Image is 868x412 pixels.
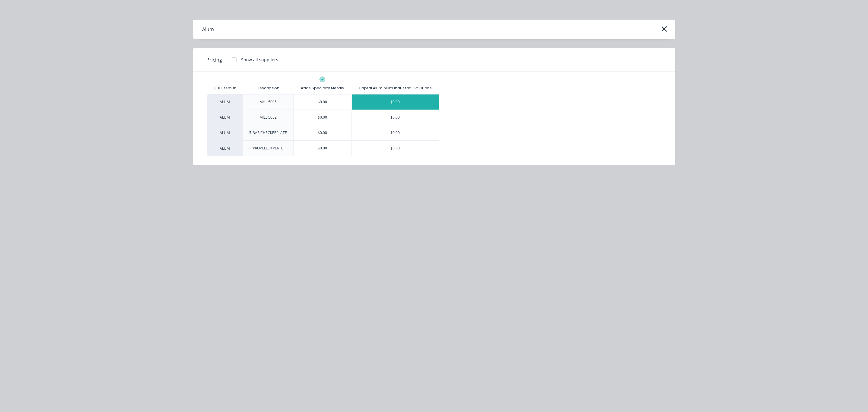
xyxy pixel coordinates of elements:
span: Pricing [206,56,222,63]
div: ALUM [207,94,243,110]
div: $0.00 [294,94,351,110]
div: Capral Aluminium Industrial Solutions [359,85,432,91]
div: MILL 5052 [259,115,277,120]
div: Description [252,81,284,96]
div: Show all suppliers [241,56,278,63]
div: MILL 5005 [259,99,277,105]
div: $0.00 [294,125,351,140]
div: ALUM [207,140,243,156]
div: 5-BAR CHECKERPLATE [249,130,287,136]
div: ALUM [207,125,243,140]
div: $0.00 [352,110,439,125]
div: PROPELLER PLATE [253,145,283,151]
div: $0.00 [352,125,439,140]
div: ALUM [207,110,243,125]
div: QBO Item # [207,82,243,94]
div: $0.00 [352,141,439,156]
div: $0.00 [352,94,439,110]
div: $0.00 [294,141,351,156]
div: Atlas Specialty Metals [301,85,344,91]
div: $0.00 [294,110,351,125]
div: Alum [202,26,214,33]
